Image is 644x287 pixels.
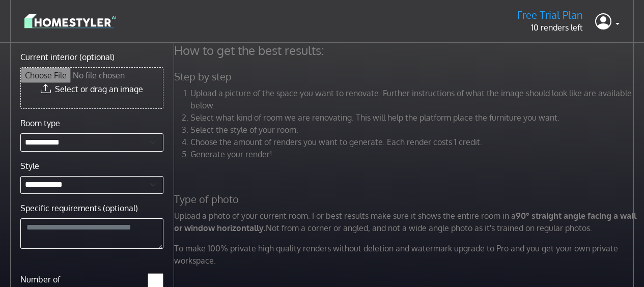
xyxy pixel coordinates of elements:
[168,193,642,206] h5: Type of photo
[174,211,636,233] strong: 90° straight angle facing a wall or window horizontally.
[517,21,583,34] p: 10 renders left
[517,9,583,21] h5: Free Trial Plan
[190,148,636,160] li: Generate your render!
[20,51,115,63] label: Current interior (optional)
[190,124,636,136] li: Select the style of your room.
[190,136,636,148] li: Choose the amount of renders you want to generate. Each render costs 1 credit.
[168,242,642,267] p: To make 100% private high quality renders without deletion and watermark upgrade to Pro and you g...
[168,70,642,83] h5: Step by step
[190,111,636,124] li: Select what kind of room we are renovating. This will help the platform place the furniture you w...
[20,160,39,172] label: Style
[24,12,116,30] img: logo-3de290ba35641baa71223ecac5eacb59cb85b4c7fdf211dc9aaecaaee71ea2f8.svg
[20,117,60,129] label: Room type
[20,202,138,214] label: Specific requirements (optional)
[168,210,642,234] p: Upload a photo of your current room. For best results make sure it shows the entire room in a Not...
[168,43,642,58] h4: How to get the best results:
[190,87,636,111] li: Upload a picture of the space you want to renovate. Further instructions of what the image should...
